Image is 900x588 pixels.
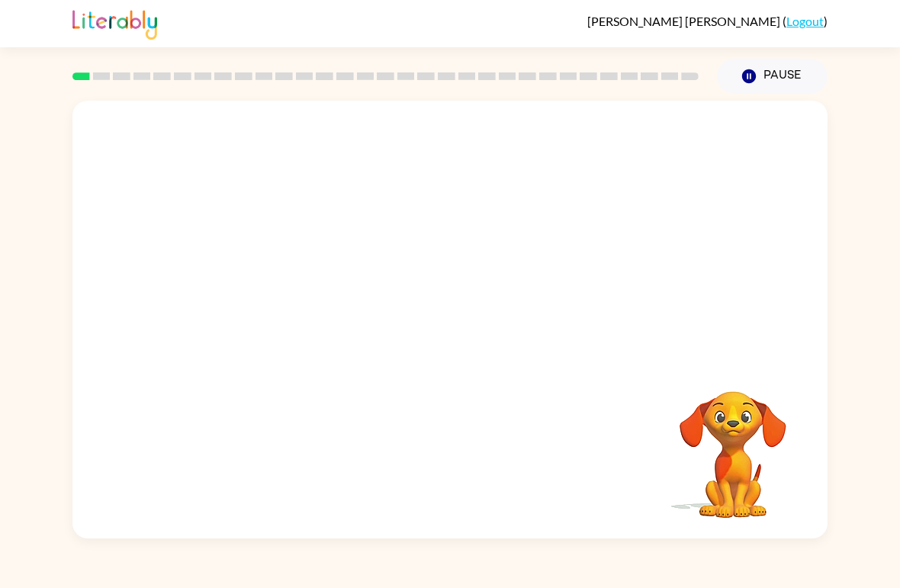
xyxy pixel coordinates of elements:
video: Your browser must support playing .mp4 files to use Literably. Please try using another browser. [657,368,809,520]
img: Literably [72,6,157,40]
button: Pause [717,59,828,94]
div: ( ) [587,14,828,28]
a: Logout [786,14,824,28]
span: [PERSON_NAME] [PERSON_NAME] [587,14,783,28]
